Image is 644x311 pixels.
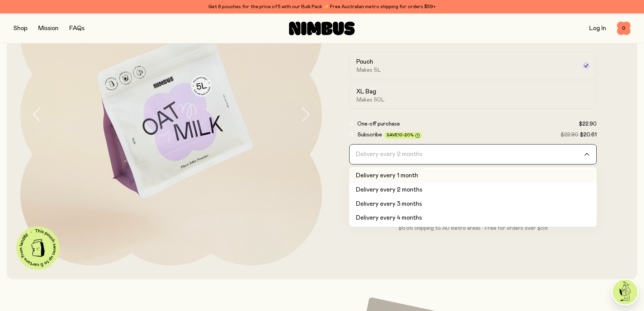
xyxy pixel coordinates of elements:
li: Delivery every 3 months [349,197,597,212]
a: FAQs [69,25,85,31]
a: Log In [589,25,606,31]
li: Delivery every 1 month [349,169,597,183]
span: Save [387,133,420,138]
span: $22.90 [579,121,597,127]
li: Delivery every 4 months [349,211,597,225]
span: Makes 5L [356,67,381,73]
input: Search for option [354,145,584,164]
a: Mission [38,25,58,31]
span: Makes 50L [356,96,385,103]
div: Search for option [349,144,597,164]
span: $20.61 [580,132,597,137]
p: $6.95 shipping to AU metro areas · Free for orders over $59 [349,224,597,232]
span: 10-20% [398,133,414,137]
h2: XL Bag [356,88,376,96]
button: 0 [617,22,630,35]
li: Delivery every 2 months [349,183,597,197]
span: $22.90 [560,132,578,137]
img: agent [613,280,638,305]
span: Subscribe [357,132,382,137]
h2: Pouch [356,58,373,66]
div: Get 6 pouches for the price of 5 with our Bulk Pack ✨ Free Australian metro shipping for orders $59+ [14,3,630,11]
li: Delivery every 5 months [349,225,597,240]
span: One-off purchase [357,121,400,127]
